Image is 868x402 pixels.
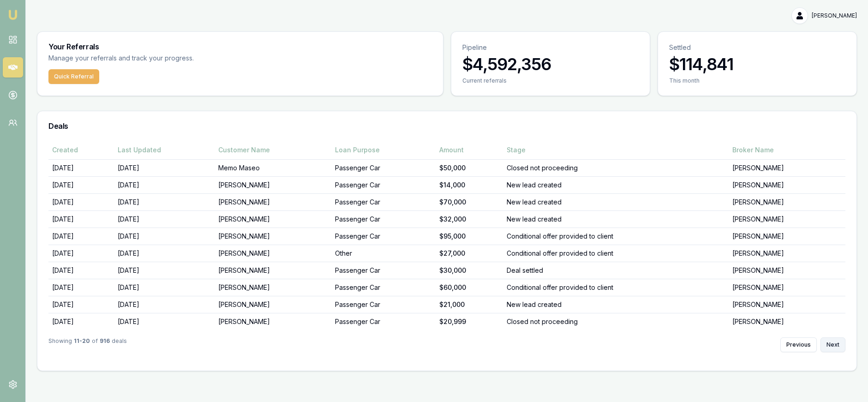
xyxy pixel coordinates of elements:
div: $20,999 [439,317,499,326]
h3: $114,841 [669,55,845,73]
img: emu-icon-u.png [7,9,18,20]
div: Current referrals [462,77,639,84]
div: Broker Name [732,145,842,155]
td: [PERSON_NAME] [729,296,845,313]
td: [DATE] [114,193,215,210]
td: [DATE] [114,245,215,262]
td: Passenger Car [331,159,436,176]
td: Passenger Car [331,262,436,279]
td: [DATE] [48,159,114,176]
td: [PERSON_NAME] [215,228,331,245]
td: New lead created [503,210,729,228]
td: [PERSON_NAME] [215,262,331,279]
td: Deal settled [503,262,729,279]
span: [PERSON_NAME] [812,12,857,19]
td: [PERSON_NAME] [729,176,845,193]
h3: Deals [48,122,845,130]
td: Passenger Car [331,313,436,330]
td: Passenger Car [331,279,436,296]
td: [DATE] [48,262,114,279]
td: Passenger Car [331,228,436,245]
td: [DATE] [48,228,114,245]
div: $21,000 [439,300,499,309]
td: Passenger Car [331,296,436,313]
div: $14,000 [439,180,499,190]
td: [PERSON_NAME] [215,210,331,228]
td: [DATE] [48,210,114,228]
div: Showing of deals [48,337,127,352]
td: New lead created [503,176,729,193]
td: Memo Maseo [215,159,331,176]
div: Stage [507,145,725,155]
div: Loan Purpose [335,145,432,155]
div: $32,000 [439,215,499,224]
td: [DATE] [114,176,215,193]
h3: $4,592,356 [462,55,639,73]
td: [DATE] [48,245,114,262]
td: [DATE] [114,313,215,330]
div: Amount [439,145,499,155]
td: [PERSON_NAME] [215,245,331,262]
td: Conditional offer provided to client [503,228,729,245]
div: Created [52,145,110,155]
td: Passenger Car [331,210,436,228]
td: [DATE] [114,279,215,296]
button: Quick Referral [48,69,99,84]
td: [DATE] [48,279,114,296]
button: Next [820,337,845,352]
td: [DATE] [114,228,215,245]
td: Conditional offer provided to client [503,245,729,262]
div: $30,000 [439,266,499,275]
td: [PERSON_NAME] [215,296,331,313]
td: New lead created [503,193,729,210]
td: [DATE] [114,210,215,228]
td: Conditional offer provided to client [503,279,729,296]
td: [PERSON_NAME] [729,228,845,245]
td: [PERSON_NAME] [729,193,845,210]
td: Closed not proceeding [503,159,729,176]
td: Passenger Car [331,193,436,210]
td: Passenger Car [331,176,436,193]
strong: 916 [100,337,110,352]
div: Customer Name [218,145,328,155]
p: Manage your referrals and track your progress. [48,53,285,64]
td: [DATE] [48,193,114,210]
div: $27,000 [439,249,499,258]
td: [DATE] [114,159,215,176]
div: $70,000 [439,198,499,207]
td: Other [331,245,436,262]
div: $95,000 [439,232,499,241]
td: [DATE] [48,296,114,313]
td: [PERSON_NAME] [729,262,845,279]
button: Previous [780,337,817,352]
td: [PERSON_NAME] [215,279,331,296]
div: $50,000 [439,163,499,173]
div: This month [669,77,845,84]
div: Last Updated [118,145,211,155]
p: Settled [669,43,845,52]
td: [PERSON_NAME] [215,193,331,210]
strong: 11 - 20 [74,337,90,352]
td: [PERSON_NAME] [729,279,845,296]
td: [DATE] [48,313,114,330]
td: [PERSON_NAME] [729,159,845,176]
td: [PERSON_NAME] [729,245,845,262]
td: [PERSON_NAME] [729,210,845,228]
td: [PERSON_NAME] [215,176,331,193]
td: [PERSON_NAME] [729,313,845,330]
td: New lead created [503,296,729,313]
td: [PERSON_NAME] [215,313,331,330]
td: Closed not proceeding [503,313,729,330]
h3: Your Referrals [48,43,432,50]
div: $60,000 [439,283,499,292]
td: [DATE] [114,296,215,313]
td: [DATE] [48,176,114,193]
td: [DATE] [114,262,215,279]
p: Pipeline [462,43,639,52]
